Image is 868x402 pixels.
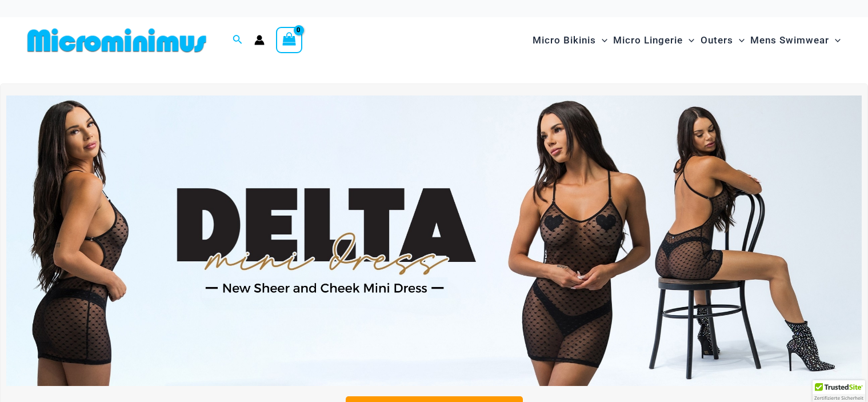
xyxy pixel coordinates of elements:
[23,27,211,53] img: MM SHOP LOGO FLAT
[610,23,697,58] a: Micro LingerieMenu ToggleMenu Toggle
[829,26,841,55] span: Menu Toggle
[276,27,302,53] a: View Shopping Cart, empty
[6,95,862,387] img: Delta Black Hearts Dress
[813,380,865,402] div: TrustedSite Certified
[747,23,843,58] a: Mens SwimwearMenu ToggleMenu Toggle
[533,26,596,55] span: Micro Bikinis
[733,26,745,55] span: Menu Toggle
[698,23,747,58] a: OutersMenu ToggleMenu Toggle
[613,26,683,55] span: Micro Lingerie
[530,23,610,58] a: Micro BikinisMenu ToggleMenu Toggle
[528,21,845,59] nav: Site Navigation
[701,26,733,55] span: Outers
[683,26,694,55] span: Menu Toggle
[596,26,607,55] span: Menu Toggle
[233,33,243,47] a: Search icon link
[254,35,265,45] a: Account icon link
[750,26,829,55] span: Mens Swimwear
